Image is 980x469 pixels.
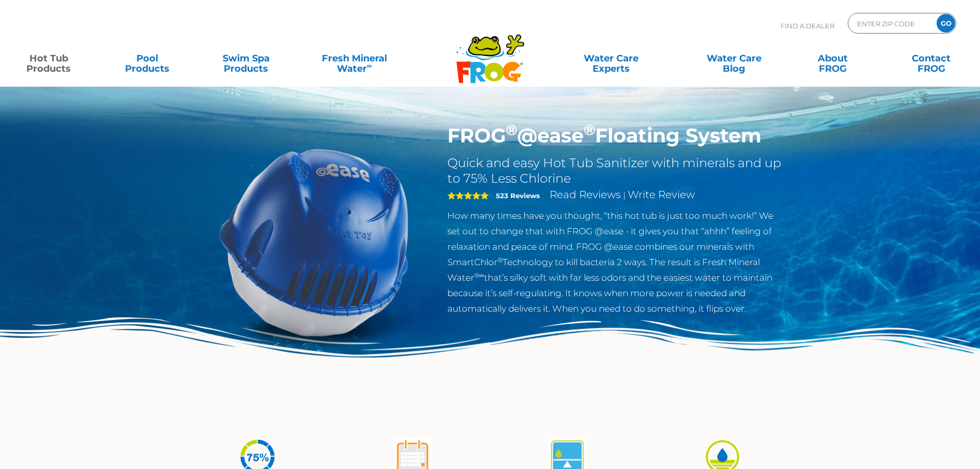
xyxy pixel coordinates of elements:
[893,48,970,69] a: ContactFROG
[10,48,87,69] a: Hot TubProducts
[447,208,785,316] p: How many times have you thought, “this hot tub is just too much work!” We set out to change that ...
[550,188,621,201] a: Read Reviews
[584,121,595,139] sup: ®
[695,48,772,69] a: Water CareBlog
[447,124,785,148] h1: FROG @ease Floating System
[549,48,674,69] a: Water CareExperts
[447,191,489,200] span: 5
[306,48,402,69] a: Fresh MineralWater∞
[628,188,695,201] a: Write Review
[447,155,785,186] h2: Quick and easy Hot Tub Sanitizer with minerals and up to 75% Less Chlorine
[496,191,540,200] strong: 523 Reviews
[450,21,530,84] img: Frog Products Logo
[794,48,871,69] a: AboutFROG
[196,124,432,360] img: hot-tub-product-atease-system.png
[506,121,517,139] sup: ®
[208,48,285,69] a: Swim SpaProducts
[474,271,484,279] sup: ®∞
[367,61,372,70] sup: ∞
[937,14,955,33] input: GO
[623,190,626,200] span: |
[781,13,834,39] p: Find A Dealer
[497,256,503,264] sup: ®
[109,48,186,69] a: PoolProducts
